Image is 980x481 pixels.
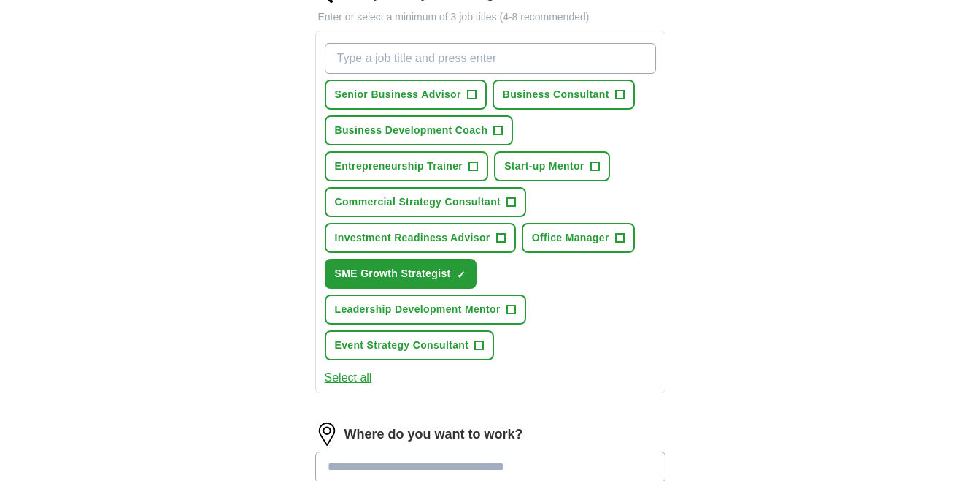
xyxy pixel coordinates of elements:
button: Senior Business Advisor [325,80,487,110]
span: Senior Business Advisor [335,87,461,102]
label: Where do you want to work? [344,425,523,444]
input: Type a job title and press enter [325,43,656,74]
button: Entrepreneurship Trainer [325,151,489,181]
button: Commercial Strategy Consultant [325,187,527,217]
span: Entrepreneurship Trainer [335,159,463,174]
span: SME Growth Strategist [335,266,451,281]
button: Office Manager [522,223,635,253]
span: Event Strategy Consultant [335,338,469,353]
span: Office Manager [532,230,609,246]
span: Business Development Coach [335,123,488,138]
button: Business Consultant [493,80,635,110]
span: Business Consultant [503,87,609,102]
button: Start-up Mentor [494,151,609,181]
img: location.png [315,423,339,446]
button: Leadership Development Mentor [325,295,526,325]
span: Commercial Strategy Consultant [335,194,501,210]
p: Enter or select a minimum of 3 job titles (4-8 recommended) [315,10,665,25]
span: Start-up Mentor [504,159,584,174]
button: Select all [325,369,372,387]
button: Investment Readiness Advisor [325,223,516,253]
span: ✓ [457,269,466,281]
button: Event Strategy Consultant [325,330,495,360]
button: SME Growth Strategist✓ [325,259,477,289]
span: Investment Readiness Advisor [335,230,490,246]
button: Business Development Coach [325,115,514,145]
span: Leadership Development Mentor [335,302,501,317]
